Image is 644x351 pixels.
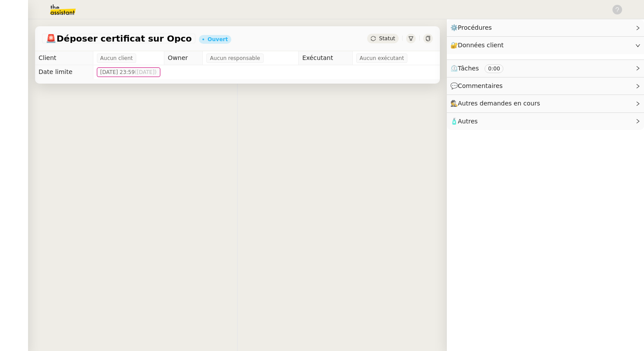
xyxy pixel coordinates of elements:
div: 💬Commentaires [447,77,644,95]
td: Owner [164,51,203,65]
td: Date limite [35,65,93,79]
span: Aucun exécutant [360,54,404,63]
span: Données client [458,42,504,49]
div: ⏲️Tâches 0:00 [447,60,644,77]
span: 🔐 [450,40,507,50]
span: Tâches [458,65,479,72]
span: Autres [458,118,478,125]
span: 🕵️ [450,100,544,107]
div: ⚙️Procédures [447,19,644,36]
span: Autres demandes en cours [458,100,540,107]
span: [DATE] 23:59 [100,68,157,77]
span: ⚙️ [450,23,496,33]
td: Client [35,51,93,65]
span: ⏲️ [450,65,511,72]
nz-tag: 0:00 [485,64,503,73]
span: Déposer certificat sur Opco [46,34,192,43]
span: 💬 [450,82,506,89]
span: Procédures [458,24,492,31]
span: 🧴 [450,118,478,125]
div: 🧴Autres [447,113,644,130]
span: ([DATE]) [135,69,157,75]
div: 🕵️Autres demandes en cours [447,95,644,112]
td: Exécutant [298,51,352,65]
div: Ouvert [208,37,228,42]
span: Aucun client [100,54,133,63]
div: 🔐Données client [447,37,644,54]
span: Commentaires [458,82,502,89]
span: Aucun responsable [210,54,260,63]
span: Statut [379,35,395,42]
span: 🚨 [46,33,57,44]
